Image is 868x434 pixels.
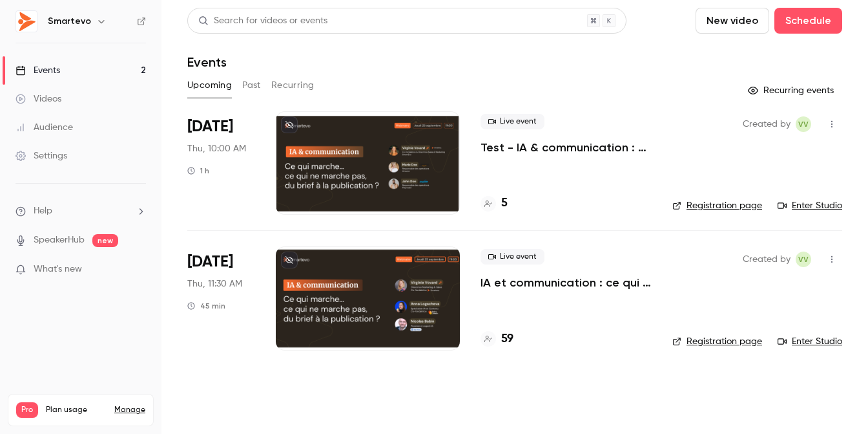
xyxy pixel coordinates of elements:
[15,92,61,105] div: Videos
[34,204,52,218] span: Help
[187,142,246,155] span: Thu, 10:00 AM
[778,335,842,348] a: Enter Studio
[187,252,233,272] span: [DATE]
[198,14,327,28] div: Search for videos or events
[114,405,145,415] a: Manage
[187,166,209,176] div: 1 h
[480,249,544,265] span: Live event
[480,275,652,290] a: IA et communication : ce qui marche, ce qui ne marche pas...du brief à la publication ?
[798,252,809,267] span: VV
[92,234,118,247] span: new
[187,75,232,96] button: Upcoming
[796,252,811,267] span: Virginie Vovard
[743,252,790,267] span: Created by
[15,64,60,77] div: Events
[34,233,85,247] a: SpeakerHub
[696,8,769,34] button: New video
[15,121,73,134] div: Audience
[187,246,255,350] div: Sep 25 Thu, 11:30 AM (Europe/Paris)
[796,116,811,132] span: Virginie Vovard
[501,331,513,348] h4: 59
[774,8,842,34] button: Schedule
[672,199,762,212] a: Registration page
[271,75,315,96] button: Recurring
[16,402,38,418] span: Pro
[480,195,508,212] a: 5
[480,140,652,155] a: Test - IA & communication : ce qui marche, ce qui ne marche pas, du brief à la publication ?
[480,114,544,129] span: Live event
[242,75,261,96] button: Past
[480,331,513,348] a: 59
[48,15,91,28] h6: Smartevo
[778,199,842,212] a: Enter Studio
[501,195,508,212] h4: 5
[187,54,227,70] h1: Events
[742,80,842,101] button: Recurring events
[798,116,809,132] span: VV
[672,335,762,348] a: Registration page
[187,301,225,311] div: 45 min
[46,405,107,415] span: Plan usage
[187,116,233,137] span: [DATE]
[34,263,82,276] span: What's new
[16,11,37,32] img: Smartevo
[15,149,67,162] div: Settings
[743,116,790,132] span: Created by
[15,204,146,218] li: help-dropdown-opener
[187,277,242,290] span: Thu, 11:30 AM
[187,111,255,215] div: Sep 18 Thu, 10:00 AM (Europe/Paris)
